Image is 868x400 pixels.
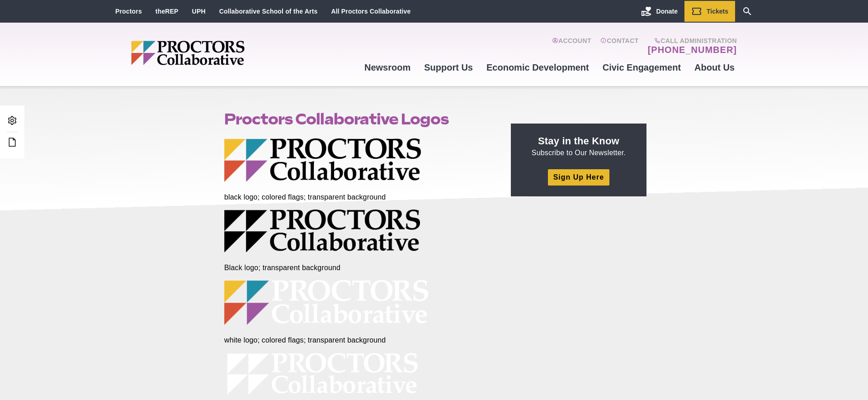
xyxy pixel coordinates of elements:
[224,110,490,128] h1: Proctors Collaborative Logos
[634,1,684,22] a: Donate
[5,134,20,151] a: Edit this Post/Page
[538,135,619,147] strong: Stay in the Know
[331,8,410,15] a: All Proctors Collaborative
[548,169,609,185] a: Sign Up Here
[596,55,688,80] a: Civic Engagement
[417,55,480,80] a: Support Us
[224,263,490,273] figcaption: Black logo; transparent background
[688,55,741,80] a: About Us
[224,192,490,202] figcaption: black logo; colored flags; transparent background
[156,8,179,15] a: theREP
[600,37,639,55] a: Contact
[224,335,490,345] figcaption: white logo; colored flags; transparent background
[219,8,318,15] a: Collaborative School of the Arts
[684,1,735,22] a: Tickets
[115,8,142,15] a: Proctors
[131,41,314,65] img: Proctors logo
[358,55,417,80] a: Newsroom
[656,8,678,15] span: Donate
[735,1,759,22] a: Search
[645,37,737,44] span: Call Administration
[5,113,20,129] a: Admin Area
[648,44,737,55] a: [PHONE_NUMBER]
[511,207,646,320] iframe: Advertisement
[192,8,206,15] a: UPH
[480,55,596,80] a: Economic Development
[552,37,591,55] a: Account
[522,134,636,158] p: Subscribe to Our Newsletter.
[707,8,728,15] span: Tickets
